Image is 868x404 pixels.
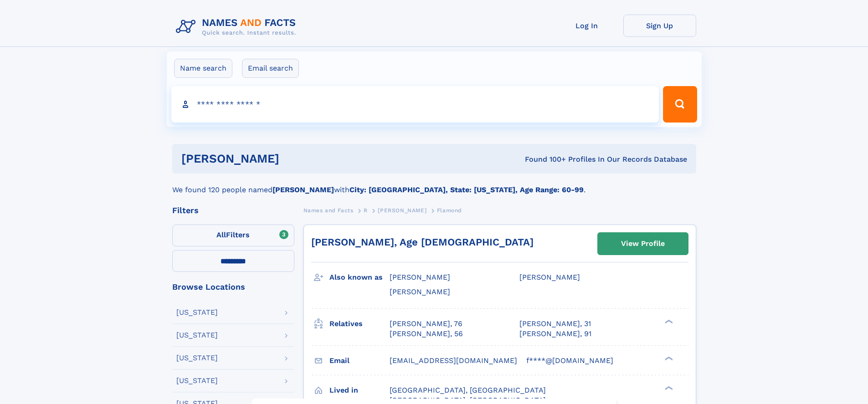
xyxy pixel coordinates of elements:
span: [PERSON_NAME] [519,273,580,281]
a: [PERSON_NAME], 56 [390,329,463,339]
label: Name search [174,59,232,78]
h3: Lived in [329,383,390,398]
div: ❯ [663,318,673,324]
div: Found 100+ Profiles In Our Records Database [402,154,687,164]
b: City: [GEOGRAPHIC_DATA], State: [US_STATE], Age Range: 60-99 [349,185,584,194]
div: [US_STATE] [176,377,218,384]
div: View Profile [621,233,665,254]
span: [GEOGRAPHIC_DATA], [GEOGRAPHIC_DATA] [390,386,546,394]
a: [PERSON_NAME], 91 [519,329,591,339]
div: Browse Locations [172,283,294,291]
span: [PERSON_NAME] [390,287,450,296]
input: search input [171,86,659,123]
div: ❯ [663,385,673,391]
h3: Email [329,353,390,368]
a: Log In [550,15,623,37]
button: Search Button [663,86,697,123]
a: [PERSON_NAME], 31 [519,319,591,329]
div: [US_STATE] [176,309,218,316]
img: Logo Names and Facts [172,15,303,39]
div: Filters [172,206,294,215]
span: [PERSON_NAME] [390,273,450,281]
a: Names and Facts [303,205,354,216]
a: Sign Up [623,15,696,37]
div: We found 120 people named with . [172,174,696,195]
span: R [364,207,368,214]
span: All [216,230,226,239]
a: [PERSON_NAME], Age [DEMOGRAPHIC_DATA] [311,236,534,248]
span: Flamond [437,207,462,214]
a: View Profile [598,233,688,255]
a: [PERSON_NAME], 76 [390,319,462,329]
h3: Relatives [329,316,390,332]
a: R [364,205,368,216]
b: [PERSON_NAME] [272,185,334,194]
span: [EMAIL_ADDRESS][DOMAIN_NAME] [390,356,517,365]
h3: Also known as [329,270,390,285]
div: [US_STATE] [176,354,218,362]
label: Email search [242,59,299,78]
div: ❯ [663,355,673,361]
span: [PERSON_NAME] [378,207,426,214]
label: Filters [172,225,294,246]
a: [PERSON_NAME] [378,205,426,216]
div: [US_STATE] [176,332,218,339]
h1: [PERSON_NAME] [181,153,402,164]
